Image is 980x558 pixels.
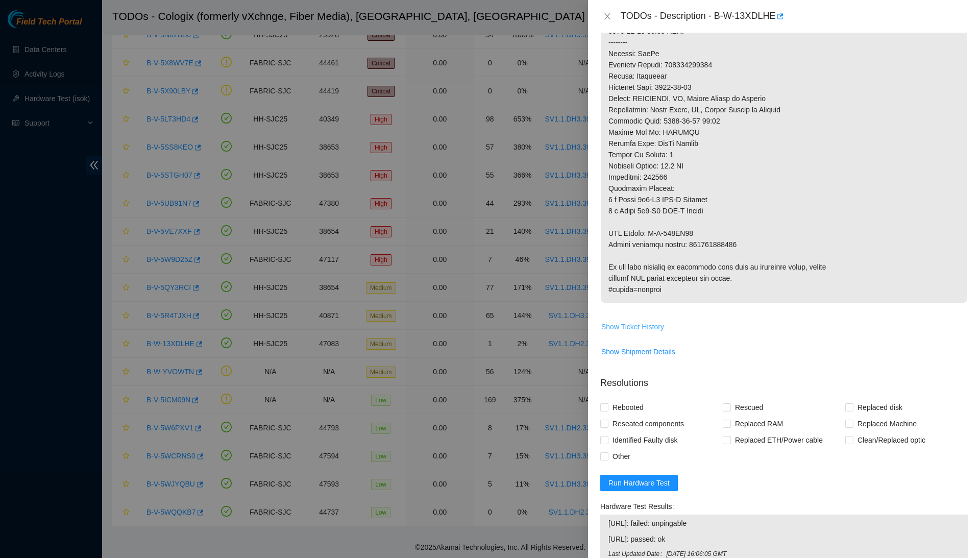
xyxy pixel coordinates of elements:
[600,475,678,491] button: Run Hardware Test
[608,533,960,545] span: [URL]: passed: ok
[608,477,670,489] span: Run Hardware Test
[731,432,827,448] span: Replaced ETH/Power cable
[621,8,968,25] div: TODOs - Description - B-W-13XDLHE
[853,399,906,416] span: Replaced disk
[731,399,767,416] span: Rescued
[601,346,675,357] span: Show Shipment Details
[731,416,787,432] span: Replaced RAM
[600,498,679,515] label: Hardware Test Results
[853,416,921,432] span: Replaced Machine
[601,319,665,335] button: Show Ticket History
[608,416,688,432] span: Reseated components
[600,12,615,21] button: Close
[603,12,611,20] span: close
[601,344,676,360] button: Show Shipment Details
[608,448,634,465] span: Other
[853,432,929,448] span: Clean/Replaced optic
[600,368,968,390] p: Resolutions
[608,432,682,448] span: Identified Faulty disk
[608,399,648,416] span: Rebooted
[608,518,960,529] span: [URL]: failed: unpingable
[601,321,664,332] span: Show Ticket History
